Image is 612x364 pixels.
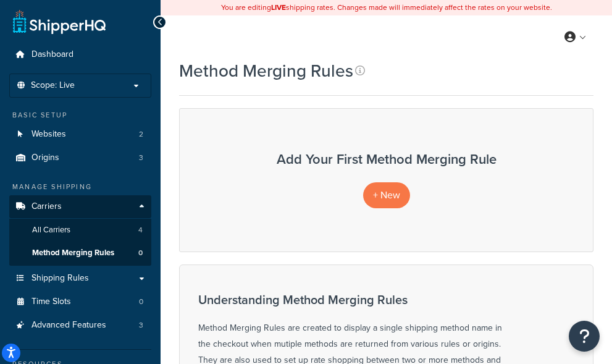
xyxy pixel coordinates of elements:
[9,290,151,313] li: Time Slots
[139,320,143,331] span: 3
[32,248,114,258] span: Method Merging Rules
[569,321,600,352] button: Open Resource Center
[9,110,151,121] div: Basic Setup
[179,59,353,83] h1: Method Merging Rules
[9,195,151,266] li: Carriers
[139,129,143,140] span: 2
[9,43,151,66] a: Dashboard
[198,293,507,307] h3: Understanding Method Merging Rules
[9,182,151,192] div: Manage Shipping
[192,152,581,167] h3: Add Your First Method Merging Rule
[138,225,143,235] span: 4
[13,9,106,34] a: ShipperHQ Home
[9,314,151,337] li: Advanced Features
[31,273,89,284] span: Shipping Rules
[9,314,151,337] a: Advanced Features 3
[139,153,143,163] span: 3
[31,80,75,91] span: Scope: Live
[9,242,151,265] a: Method Merging Rules 0
[138,248,143,258] span: 0
[32,225,70,235] span: All Carriers
[373,188,400,202] span: + New
[9,219,151,242] a: All Carriers 4
[9,219,151,242] li: All Carriers
[9,146,151,169] li: Origins
[139,297,143,307] span: 0
[9,123,151,146] li: Websites
[31,153,59,163] span: Origins
[9,123,151,146] a: Websites 2
[9,195,151,218] a: Carriers
[9,146,151,169] a: Origins 3
[31,129,66,140] span: Websites
[271,2,286,13] b: LIVE
[31,201,62,212] span: Carriers
[9,290,151,313] a: Time Slots 0
[31,297,71,307] span: Time Slots
[9,267,151,290] a: Shipping Rules
[363,182,410,208] a: + New
[31,320,106,331] span: Advanced Features
[31,49,73,60] span: Dashboard
[9,242,151,265] li: Method Merging Rules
